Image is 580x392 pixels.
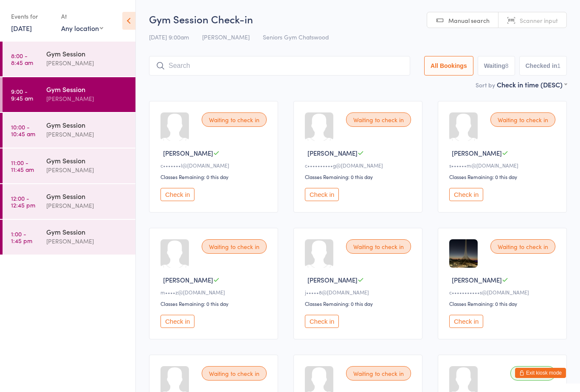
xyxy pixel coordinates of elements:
time: 8:00 - 8:45 am [11,52,33,66]
button: Check in [305,315,339,328]
div: Gym Session [46,49,128,58]
time: 12:00 - 12:45 pm [11,195,35,208]
div: [PERSON_NAME] [46,236,128,246]
div: Check in time (DESC) [497,80,567,89]
button: Checked in1 [519,56,567,76]
div: m••••z@[DOMAIN_NAME] [160,288,269,296]
div: [PERSON_NAME] [46,58,128,68]
span: [PERSON_NAME] [163,275,213,284]
a: 9:00 -9:45 amGym Session[PERSON_NAME] [3,77,135,112]
h2: Gym Session Check-in [149,12,567,26]
button: Exit kiosk mode [515,368,566,378]
div: s••••••m@[DOMAIN_NAME] [449,162,558,169]
div: Waiting to check in [202,239,267,254]
div: Checked in [510,366,555,381]
time: 1:00 - 1:45 pm [11,230,32,244]
div: c•••••••••••s@[DOMAIN_NAME] [449,288,558,296]
a: [DATE] [11,23,32,33]
span: [PERSON_NAME] [452,275,502,284]
button: Check in [160,315,194,328]
div: Any location [61,23,103,33]
button: All Bookings [424,56,473,76]
a: 10:00 -10:45 amGym Session[PERSON_NAME] [3,113,135,148]
button: Check in [449,315,483,328]
a: 8:00 -8:45 amGym Session[PERSON_NAME] [3,42,135,76]
span: Scanner input [520,16,558,25]
span: [PERSON_NAME] [307,275,358,284]
div: Classes Remaining: 0 this day [160,173,269,180]
div: Waiting to check in [202,366,267,381]
div: Gym Session [46,227,128,236]
div: At [61,9,103,23]
div: Classes Remaining: 0 this day [305,173,414,180]
div: j•••••8@[DOMAIN_NAME] [305,288,414,296]
div: [PERSON_NAME] [46,201,128,210]
div: Gym Session [46,156,128,165]
time: 9:00 - 9:45 am [11,88,33,101]
span: Manual search [448,16,490,25]
span: [PERSON_NAME] [307,148,358,157]
span: [PERSON_NAME] [452,148,502,157]
time: 11:00 - 11:45 am [11,159,34,173]
div: [PERSON_NAME] [46,129,128,139]
span: Seniors Gym Chatswood [263,33,329,41]
div: Waiting to check in [346,366,411,381]
span: [DATE] 9:00am [149,33,189,41]
div: Gym Session [46,84,128,94]
button: Check in [305,188,339,201]
div: c••••••••••g@[DOMAIN_NAME] [305,162,414,169]
a: 11:00 -11:45 amGym Session[PERSON_NAME] [3,148,135,183]
time: 10:00 - 10:45 am [11,123,35,137]
button: Waiting8 [478,56,515,76]
div: Waiting to check in [346,112,411,127]
div: 1 [557,62,560,69]
img: image1751607100.png [449,239,478,268]
div: Waiting to check in [202,112,267,127]
a: 12:00 -12:45 pmGym Session[PERSON_NAME] [3,184,135,219]
div: Waiting to check in [490,239,555,254]
div: Events for [11,9,53,23]
input: Search [149,56,410,76]
div: Gym Session [46,191,128,201]
button: Check in [160,188,194,201]
label: Sort by [476,81,495,89]
div: Waiting to check in [490,112,555,127]
div: 8 [505,62,509,69]
div: Gym Session [46,120,128,129]
div: Classes Remaining: 0 this day [305,300,414,307]
span: [PERSON_NAME] [202,33,250,41]
div: c•••••••l@[DOMAIN_NAME] [160,162,269,169]
div: [PERSON_NAME] [46,94,128,104]
button: Check in [449,188,483,201]
div: Classes Remaining: 0 this day [160,300,269,307]
div: Classes Remaining: 0 this day [449,173,558,180]
div: [PERSON_NAME] [46,165,128,175]
a: 1:00 -1:45 pmGym Session[PERSON_NAME] [3,220,135,255]
div: Classes Remaining: 0 this day [449,300,558,307]
span: [PERSON_NAME] [163,148,213,157]
div: Waiting to check in [346,239,411,254]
